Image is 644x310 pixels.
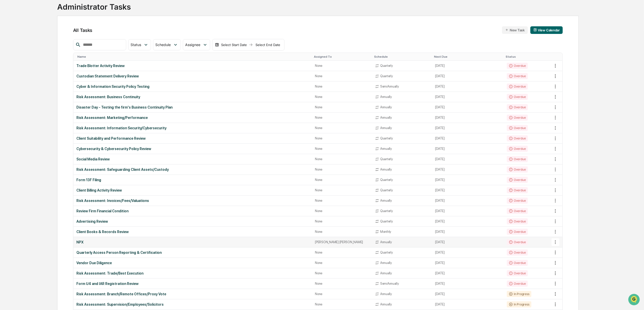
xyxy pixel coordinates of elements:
div: None [315,95,369,99]
div: None [315,147,369,151]
span: Preclearance [10,64,33,69]
div: In Progress [507,291,531,297]
div: Overdue [507,115,528,121]
div: Annually [380,292,392,296]
td: [DATE] [432,216,504,227]
div: Toggle SortBy [374,55,430,58]
td: [DATE] [432,279,504,289]
div: Client Suitability and Performance Review [76,136,309,140]
div: [PERSON_NAME] [PERSON_NAME] [315,240,369,244]
div: None [315,271,369,275]
div: None [315,251,369,254]
div: Risk Assessment: Supervision/Employees/Solicitors [76,302,309,306]
div: Annually [380,116,392,119]
div: Select End Date [254,43,282,47]
div: Risk Assessment: Branch/Remote Offices/Proxy Vote [76,292,309,296]
div: Risk Assessment: Safeguarding Client Assets/Custody [76,168,309,172]
img: calendar [215,43,219,47]
div: None [315,64,369,68]
div: Start new chat [17,39,83,44]
div: Annually [380,168,392,171]
td: [DATE] [432,123,504,133]
span: Schedule [155,43,171,47]
div: Quarterly [380,64,393,68]
div: None [315,219,369,223]
div: Annually [380,271,392,275]
div: Overdue [507,73,528,79]
div: Annually [380,126,392,130]
div: 🔎 [5,74,9,78]
td: [DATE] [432,144,504,154]
td: [DATE] [432,92,504,102]
td: [DATE] [432,237,504,247]
div: Overdue [507,63,528,69]
div: Trade Blotter Activity Review [76,64,309,68]
td: [DATE] [432,268,504,279]
div: None [315,209,369,213]
div: None [315,157,369,161]
div: Annually [380,240,392,244]
div: Risk Assessment: Marketing/Performance [76,116,309,120]
div: Toggle SortBy [314,55,370,58]
div: Overdue [507,156,528,162]
td: [DATE] [432,113,504,123]
div: Quarterly [380,178,393,182]
div: Overdue [507,198,528,204]
td: [DATE] [432,206,504,216]
div: Select Start Date [220,43,248,47]
div: NPX [76,240,309,244]
div: Client Books & Records Review [76,230,309,234]
div: Annually [380,302,392,306]
div: None [315,85,369,88]
div: 🗄️ [37,65,41,69]
div: Overdue [507,239,528,245]
div: Overdue [507,187,528,193]
div: Cyber & Information Security Policy Testing [76,85,309,89]
div: Quarterly [380,188,393,192]
td: [DATE] [432,81,504,92]
div: Annually [380,105,392,109]
div: Overdue [507,167,528,173]
div: Overdue [507,250,528,256]
img: arrow right [249,43,253,47]
div: Client Billing Activity Review [76,188,309,192]
input: Clear [13,23,83,29]
div: Risk Assessment: Trade/Best Execution [76,271,309,275]
span: Assignee [185,43,200,47]
div: None [315,116,369,119]
div: Overdue [507,208,528,214]
div: Annually [380,199,392,202]
div: Quarterly [380,136,393,140]
div: Toggle SortBy [552,55,563,58]
div: Form 13F Filing [76,178,309,182]
div: We're available if you need us! [17,44,64,48]
div: Toggle SortBy [434,55,502,58]
div: Risk Assessment: Business Continuity [76,95,309,99]
button: View Calendar [530,26,563,34]
iframe: Open customer support [628,293,641,307]
div: SemiAnnually [380,85,399,88]
td: [DATE] [432,196,504,206]
td: [DATE] [432,102,504,113]
div: Quarterly [380,74,393,78]
button: Start new chat [86,40,92,47]
div: Overdue [507,84,528,90]
div: Overdue [507,270,528,276]
span: All Tasks [73,28,92,33]
div: Vendor Due Diligence [76,261,309,265]
div: Disaster Day - Testing the firm's Business Continuity Plan [76,105,309,109]
div: None [315,105,369,109]
div: None [315,188,369,192]
div: None [315,168,369,171]
div: None [315,126,369,130]
div: In Progress [507,301,531,307]
span: Data Lookup [10,74,32,79]
div: None [315,230,369,234]
td: [DATE] [432,164,504,175]
div: None [315,178,369,182]
span: Pylon [50,86,61,90]
div: Overdue [507,104,528,110]
div: Monthly [380,230,391,234]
